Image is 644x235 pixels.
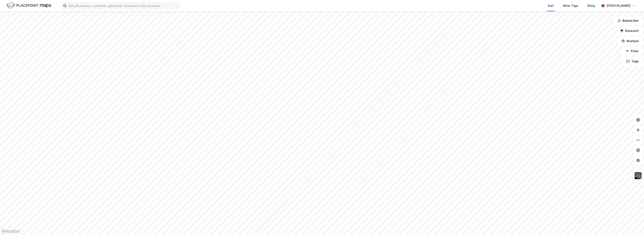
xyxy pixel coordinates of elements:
div: [PERSON_NAME] [606,3,630,8]
iframe: Chat Widget [623,215,644,235]
img: logo.f888ab2527a4732fd821a326f86c7f29.svg [7,2,51,9]
div: Kontrollprogram for chat [623,215,644,235]
div: Kart [548,3,554,8]
div: Bolig [588,3,595,8]
div: Mine Tags [563,3,578,8]
input: Søk på adresse, matrikkel, gårdeiere, leietakere eller personer [67,3,179,9]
